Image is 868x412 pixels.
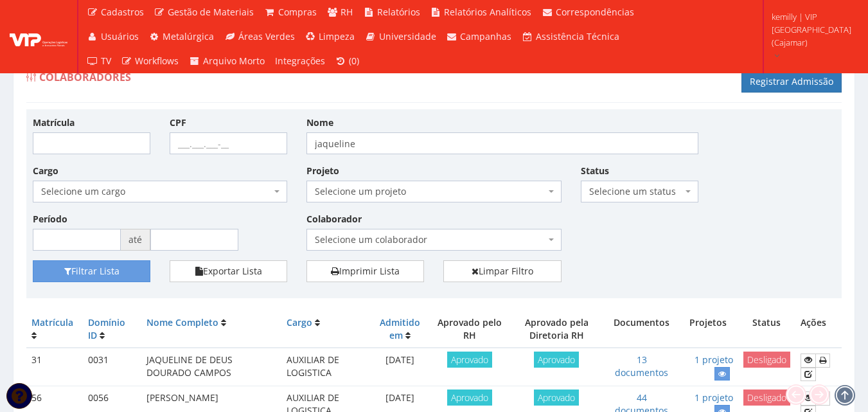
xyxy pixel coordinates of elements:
a: Integrações [270,49,330,73]
label: Cargo [33,165,58,177]
a: Assistência Técnica [517,24,624,49]
span: Gestão de Materiais [168,6,254,18]
a: Nome Completo [146,316,218,328]
a: Limpar Filtro [443,260,561,282]
span: Aprovado [447,352,492,368]
label: Status [581,165,609,177]
button: Filtrar Lista [33,260,150,282]
span: Desligado [743,352,790,368]
td: 31 [26,348,83,386]
input: ___.___.___-__ [170,132,287,154]
span: Compras [278,6,317,18]
th: Aprovado pela Diretoria RH [508,311,606,348]
span: Aprovado [534,390,579,406]
span: Usuários [101,30,139,42]
span: Relatórios Analíticos [444,6,531,18]
th: Projetos [678,311,738,348]
a: Áreas Verdes [219,24,300,49]
span: Assistência Técnica [536,30,619,42]
span: Selecione um projeto [306,181,561,202]
span: Aprovado [447,390,492,406]
a: 1 projeto [695,354,733,366]
a: Limpeza [300,24,360,49]
a: 1 projeto [695,391,733,404]
a: 13 documentos [615,354,668,379]
span: Correspondências [556,6,634,18]
span: Selecione um status [589,185,682,198]
span: Universidade [379,30,436,42]
label: Matrícula [33,116,75,129]
th: Status [738,311,795,348]
th: Documentos [606,311,678,348]
span: Metalúrgica [163,30,214,42]
label: Nome [306,116,333,129]
label: Colaborador [306,213,362,226]
span: Selecione um colaborador [306,229,561,251]
span: RH [341,6,353,18]
span: Workflows [135,55,179,67]
a: TV [82,49,116,73]
td: AUXILIAR DE LOGISTICA [281,348,368,386]
span: até [121,229,150,251]
span: Selecione um colaborador [315,233,545,246]
span: Campanhas [460,30,511,42]
span: Integrações [275,55,325,67]
a: Usuários [82,24,144,49]
a: Matrícula [31,316,73,328]
img: logo [10,27,67,46]
label: Período [33,213,67,226]
span: Áreas Verdes [238,30,295,42]
a: Campanhas [441,24,517,49]
label: Projeto [306,165,339,177]
span: Selecione um cargo [41,185,271,198]
td: [DATE] [368,348,432,386]
span: Cadastros [101,6,144,18]
a: (0) [330,49,365,73]
a: Workflows [116,49,184,73]
span: Selecione um projeto [315,185,545,198]
a: Universidade [360,24,441,49]
th: Aprovado pelo RH [432,311,508,348]
a: Registrar Admissão [741,71,842,93]
td: JAQUELINE DE DEUS DOURADO CAMPOS [141,348,281,386]
a: Admitido em [380,316,420,341]
td: 0031 [83,348,141,386]
span: Colaboradores [39,70,131,84]
a: Cargo [287,316,312,328]
span: Selecione um status [581,181,698,202]
span: Desligado [743,390,790,406]
span: Aprovado [534,352,579,368]
span: TV [101,55,111,67]
label: CPF [170,116,186,129]
a: Imprimir Lista [306,260,424,282]
a: Metalúrgica [144,24,220,49]
span: Relatórios [377,6,420,18]
button: Exportar Lista [170,260,287,282]
a: Domínio ID [88,316,125,341]
span: Arquivo Morto [203,55,265,67]
span: Selecione um cargo [33,181,287,202]
span: Limpeza [319,30,355,42]
span: (0) [349,55,359,67]
span: kemilly | VIP [GEOGRAPHIC_DATA] (Cajamar) [772,10,851,49]
th: Ações [795,311,842,348]
a: Arquivo Morto [184,49,270,73]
